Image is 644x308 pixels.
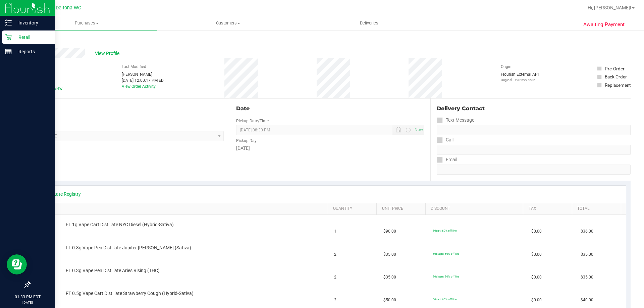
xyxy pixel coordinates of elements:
span: 1 [334,228,336,235]
span: Deliveries [351,20,387,26]
span: $40.00 [581,297,593,303]
a: SKU [40,206,325,211]
span: $35.00 [383,274,396,281]
label: Pickup Date/Time [236,118,269,124]
span: FT 0.3g Vape Pen Distillate Jupiter [PERSON_NAME] (Sativa) [66,245,191,251]
span: $0.00 [531,274,542,281]
label: Last Modified [122,64,146,70]
span: 2 [334,251,336,258]
p: Reports [12,48,52,56]
div: Delivery Contact [437,105,631,113]
span: $0.00 [531,297,542,303]
a: Customers [157,16,299,30]
inline-svg: Retail [5,34,12,41]
div: Pre-Order [605,65,625,72]
a: Quantity [333,206,374,211]
a: Purchases [16,16,157,30]
div: [DATE] [236,145,424,152]
span: $50.00 [383,297,396,303]
span: 60cart: 60% off line [433,298,457,301]
span: $36.00 [581,228,593,235]
label: Pickup Day [236,138,257,144]
a: Unit Price [382,206,423,211]
p: Retail [12,33,52,41]
span: FT 0.3g Vape Pen Distillate Aries Rising (THC) [66,267,160,274]
span: 60cart: 60% off line [433,229,457,232]
input: Format: (999) 999-9999 [437,125,631,135]
a: View State Registry [41,191,81,197]
label: Text Message [437,115,474,125]
span: FT 0.5g Vape Cart Distillate Strawberry Cough (Hybrid-Sativa) [66,290,194,297]
input: Format: (999) 999-9999 [437,145,631,155]
a: Tax [529,206,570,211]
a: Discount [431,206,521,211]
span: $90.00 [383,228,396,235]
label: Email [437,155,457,165]
span: Deltona WC [56,5,81,11]
span: 50dvape: 50% off line [433,275,459,278]
p: Original ID: 325997536 [501,77,539,82]
div: Flourish External API [501,71,539,82]
span: 2 [334,297,336,303]
span: Awaiting Payment [583,21,625,28]
span: Customers [158,20,298,26]
span: $35.00 [383,251,396,258]
p: Inventory [12,19,52,27]
label: Call [437,135,453,145]
div: [DATE] 12:00:17 PM EDT [122,77,166,83]
div: Date [236,105,424,113]
span: $35.00 [581,251,593,258]
div: Location [30,105,224,113]
div: Back Order [605,73,627,80]
span: $0.00 [531,228,542,235]
inline-svg: Reports [5,48,12,55]
iframe: Resource center [7,254,27,274]
span: 2 [334,274,336,281]
a: Total [577,206,618,211]
span: Hi, [PERSON_NAME]! [588,5,631,10]
label: Origin [501,64,512,70]
span: $35.00 [581,274,593,281]
span: Purchases [16,20,157,26]
div: Replacement [605,82,631,88]
a: Deliveries [299,16,440,30]
a: View Order Activity [122,84,156,89]
span: FT 1g Vape Cart Distillate NYC Diesel (Hybrid-Sativa) [66,222,174,228]
span: $0.00 [531,251,542,258]
span: View Profile [95,50,122,57]
span: 50dvape: 50% off line [433,252,459,255]
inline-svg: Inventory [5,19,12,26]
div: [PERSON_NAME] [122,71,166,77]
p: [DATE] [3,300,52,305]
p: 01:33 PM EDT [3,294,52,300]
